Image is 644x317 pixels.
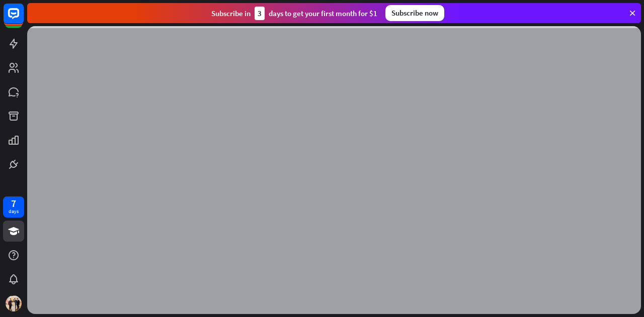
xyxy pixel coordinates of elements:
div: Subscribe in days to get your first month for $1 [211,7,377,20]
div: 7 [11,199,16,208]
a: 7 days [3,196,24,218]
div: days [9,208,19,215]
div: Subscribe now [385,5,444,21]
div: 3 [255,7,265,20]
